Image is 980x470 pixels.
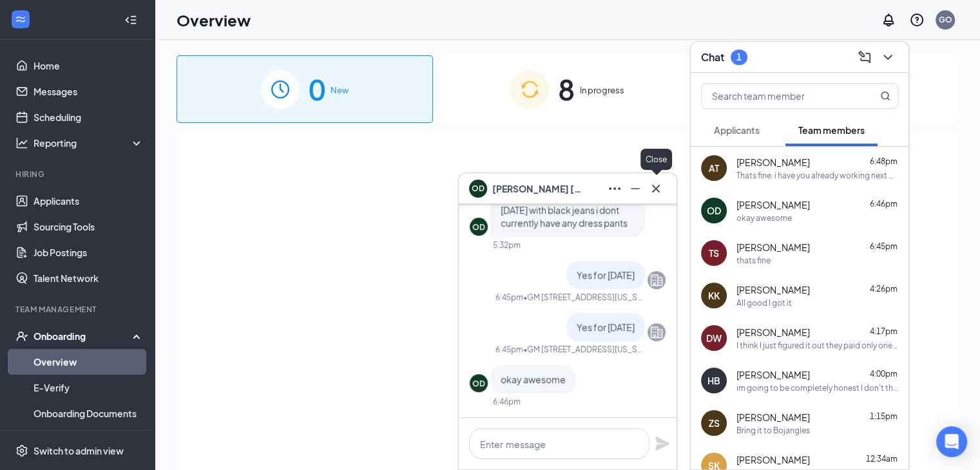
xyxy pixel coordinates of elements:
[34,330,133,343] div: Onboarding
[736,453,810,466] span: [PERSON_NAME]
[34,349,144,375] a: Overview
[604,178,625,199] button: Ellipses
[34,214,144,240] a: Sourcing Tools
[649,272,664,288] svg: Company
[736,382,898,393] div: im going to be completely honest I don't think bojangles is the right place for me. It's not anyt...
[472,221,485,232] div: OD
[736,198,810,211] span: [PERSON_NAME]
[34,265,144,291] a: Talent Network
[714,124,760,136] span: Applicants
[736,368,810,381] span: [PERSON_NAME]
[15,304,141,315] div: Team Management
[492,182,582,196] span: [PERSON_NAME] [PERSON_NAME]
[870,199,898,209] span: 6:46pm
[854,47,875,68] button: ComposeMessage
[34,136,144,149] div: Reporting
[628,181,643,196] svg: Minimize
[34,400,144,426] a: Onboarding Documents
[640,149,672,170] div: Close
[736,326,810,339] span: [PERSON_NAME]
[870,326,898,336] span: 4:17pm
[124,14,137,26] svg: Collapse
[501,373,566,385] span: okay awesome
[648,181,664,196] svg: Cross
[501,191,629,229] span: hi is it possible if i could come in [DATE] with black jeans i dont currently have any dress pants
[577,269,635,281] span: Yes for [DATE]
[15,444,28,457] svg: Settings
[14,13,27,26] svg: WorkstreamLogo
[15,136,28,149] svg: Analysis
[736,170,898,181] div: Thats fine. i have you already working next week weds-sun but the week after you can work both if...
[707,204,721,217] div: OD
[878,47,898,68] button: ChevronDown
[701,50,724,64] h3: Chat
[736,411,810,424] span: [PERSON_NAME]
[880,91,890,101] svg: MagnifyingGlass
[736,212,792,223] div: okay awesome
[939,14,952,25] div: GO
[736,425,810,436] div: Bring it to Bojangles
[857,50,872,65] svg: ComposeMessage
[646,178,666,199] button: Cross
[736,52,742,62] div: 1
[866,454,898,464] span: 12:34am
[331,84,349,97] span: New
[870,284,898,294] span: 4:26pm
[34,104,144,130] a: Scheduling
[607,181,622,196] svg: Ellipses
[702,84,854,108] input: Search team member
[34,426,144,452] a: Activity log
[707,374,720,387] div: HB
[580,84,624,97] span: In progress
[709,417,720,429] div: ZS
[649,324,664,340] svg: Company
[655,436,670,451] svg: Plane
[625,178,646,199] button: Minimize
[34,188,144,214] a: Applicants
[34,444,124,457] div: Switch to admin view
[472,378,485,389] div: OD
[870,241,898,251] span: 6:45pm
[736,241,810,254] span: [PERSON_NAME]
[15,330,28,343] svg: UserCheck
[34,375,144,400] a: E-Verify
[870,411,898,421] span: 1:15pm
[493,240,521,250] div: 5:32pm
[523,344,642,355] span: • GM [STREET_ADDRESS][US_STATE]
[870,369,898,379] span: 4:00pm
[709,162,719,174] div: AT
[709,247,719,259] div: TS
[495,344,523,355] div: 6:45pm
[558,67,575,111] span: 8
[736,340,898,351] div: I think I just figured it out they paid only orientation not last week training so with early pay...
[881,12,896,28] svg: Notifications
[34,240,144,265] a: Job Postings
[736,156,810,169] span: [PERSON_NAME]
[34,53,144,79] a: Home
[798,124,865,136] span: Team members
[909,12,925,28] svg: QuestionInfo
[177,9,251,31] h1: Overview
[495,292,523,303] div: 6:45pm
[523,292,642,303] span: • GM [STREET_ADDRESS][US_STATE]
[309,67,325,111] span: 0
[936,426,967,457] div: Open Intercom Messenger
[736,283,810,296] span: [PERSON_NAME]
[15,169,141,180] div: Hiring
[736,255,771,266] div: thats fine
[880,50,896,65] svg: ChevronDown
[493,396,521,407] div: 6:46pm
[736,297,792,308] div: All good I got it
[708,289,720,302] div: KK
[34,79,144,104] a: Messages
[577,321,635,333] span: Yes for [DATE]
[870,156,898,166] span: 6:48pm
[706,332,722,344] div: DW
